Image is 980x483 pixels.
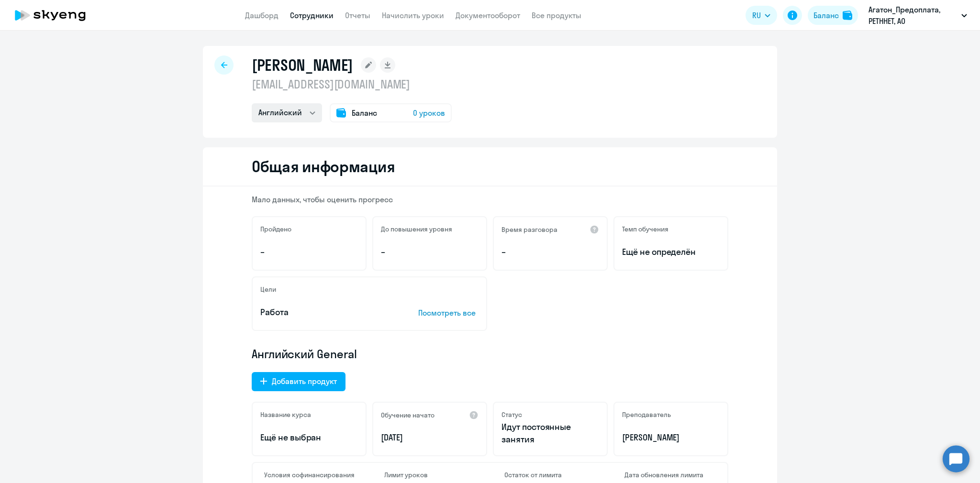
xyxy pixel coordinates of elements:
h4: Дата обновления лимита [624,471,716,479]
p: – [381,246,479,258]
p: – [501,246,599,258]
p: Ещё не выбран [260,431,358,444]
p: Посмотреть все [418,307,479,318]
h4: Лимит уроков [384,471,476,479]
p: [PERSON_NAME] [622,431,720,444]
span: Ещё не определён [622,246,720,258]
a: Отчеты [345,11,370,20]
a: Дашборд [245,11,278,20]
h5: Пройдено [260,225,291,233]
h5: Преподаватель [622,410,671,419]
span: RU [752,10,761,21]
p: – [260,246,358,258]
img: balance [843,11,852,20]
h5: Темп обучения [622,225,668,233]
button: Добавить продукт [252,372,345,391]
a: Сотрудники [290,11,334,20]
a: Все продукты [532,11,581,20]
h1: [PERSON_NAME] [252,55,353,75]
h5: Название курса [260,410,311,419]
h5: Время разговора [501,225,557,234]
span: 0 уроков [413,107,445,119]
a: Документооборот [456,11,520,20]
p: [EMAIL_ADDRESS][DOMAIN_NAME] [252,77,452,92]
h5: Статус [501,410,522,419]
p: Идут постоянные занятия [501,421,599,446]
a: Начислить уроки [382,11,444,20]
span: Баланс [352,107,377,119]
div: Баланс [813,10,839,21]
div: Добавить продукт [272,375,337,387]
p: Работа [260,306,389,318]
span: Английский General [252,346,357,362]
p: [DATE] [381,431,479,444]
h5: Цели [260,285,276,294]
h5: До повышения уровня [381,225,452,233]
button: Агатон_Предоплата, РЕТННЕТ, АО [864,4,972,27]
h4: Остаток от лимита [504,471,596,479]
p: Агатон_Предоплата, РЕТННЕТ, АО [869,4,958,27]
h4: Условия софинансирования [264,471,356,479]
h5: Обучение начато [381,411,434,419]
button: RU [746,6,777,25]
button: Балансbalance [808,6,858,25]
p: Мало данных, чтобы оценить прогресс [252,194,728,205]
h2: Общая информация [252,157,395,176]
